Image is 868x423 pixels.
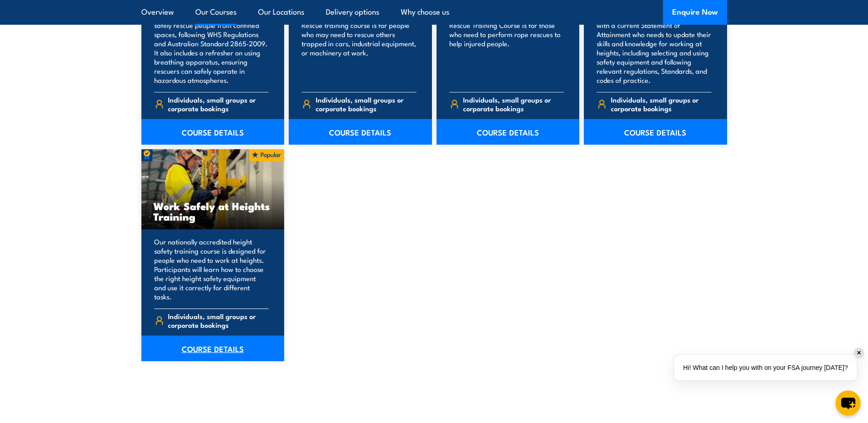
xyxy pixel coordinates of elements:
[289,119,432,145] a: COURSE DETAILS
[584,119,727,145] a: COURSE DETAILS
[674,355,857,380] div: Hi! What can I help you with on your FSA journey [DATE]?
[168,312,269,329] span: Individuals, small groups or corporate bookings
[463,95,564,113] span: Individuals, small groups or corporate bookings
[836,390,861,416] button: chat-button
[437,119,580,145] a: COURSE DETAILS
[316,95,416,113] span: Individuals, small groups or corporate bookings
[153,201,273,222] h3: Work Safely at Heights Training
[449,11,564,85] p: Our nationally accredited Vertical Rescue Training Course is for those who need to perform rope r...
[154,11,269,85] p: This course teaches your team how to safely rescue people from confined spaces, following WHS Reg...
[168,95,269,113] span: Individuals, small groups or corporate bookings
[597,11,712,85] p: This refresher course is for anyone with a current Statement of Attainment who needs to update th...
[302,11,416,85] p: Our nationally accredited Road Crash Rescue training course is for people who may need to rescue ...
[154,237,269,301] p: Our nationally accredited height safety training course is designed for people who need to work a...
[141,119,285,145] a: COURSE DETAILS
[141,336,285,361] a: COURSE DETAILS
[854,348,864,358] div: ✕
[611,95,712,113] span: Individuals, small groups or corporate bookings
